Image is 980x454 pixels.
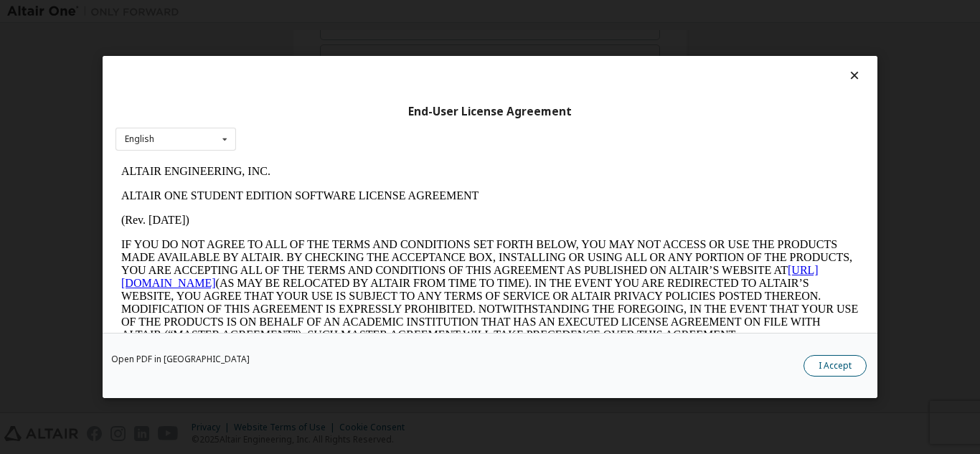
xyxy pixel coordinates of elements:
a: [URL][DOMAIN_NAME] [6,105,703,130]
button: I Accept [804,355,867,377]
p: IF YOU DO NOT AGREE TO ALL OF THE TERMS AND CONDITIONS SET FORTH BELOW, YOU MAY NOT ACCESS OR USE... [6,79,743,182]
p: ALTAIR ONE STUDENT EDITION SOFTWARE LICENSE AGREEMENT [6,30,743,43]
p: (Rev. [DATE]) [6,55,743,67]
div: End-User License Agreement [116,105,864,119]
a: Open PDF in [GEOGRAPHIC_DATA] [111,355,250,364]
p: This Altair One Student Edition Software License Agreement (“Agreement”) is between Altair Engine... [6,194,743,245]
div: English [125,135,154,143]
p: ALTAIR ENGINEERING, INC. [6,6,743,19]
